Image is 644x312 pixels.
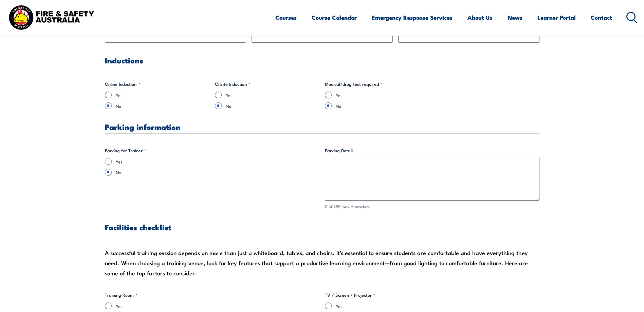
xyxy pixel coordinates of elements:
[591,8,612,26] a: Contact
[508,8,522,26] a: News
[336,92,429,98] label: Yes
[336,102,429,109] label: No
[105,223,539,231] h3: Facilities checklist
[325,147,539,154] label: Parking Detail
[105,248,539,278] div: A successful training session depends on more than just a whiteboard, tables, and chairs. It's es...
[372,8,453,26] a: Emergency Response Services
[336,303,539,309] label: Yes
[467,8,493,26] a: About Us
[116,102,209,109] label: No
[215,81,251,87] legend: Onsite Induction
[325,292,375,298] legend: TV / Screen / Projector
[116,158,319,165] label: Yes
[105,81,140,87] legend: Online Induction
[105,56,539,64] h3: Inductions
[226,92,319,98] label: Yes
[226,102,319,109] label: No
[105,292,137,298] legend: Training Room
[116,92,209,98] label: Yes
[116,169,319,176] label: No
[537,8,576,26] a: Learner Portal
[275,8,297,26] a: Courses
[105,123,539,131] h3: Parking information
[325,81,383,87] legend: Medical/drug test required
[116,303,319,309] label: Yes
[312,8,357,26] a: Course Calendar
[105,147,146,154] legend: Parking for Trainer
[325,203,539,210] div: 0 of 255 max characters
